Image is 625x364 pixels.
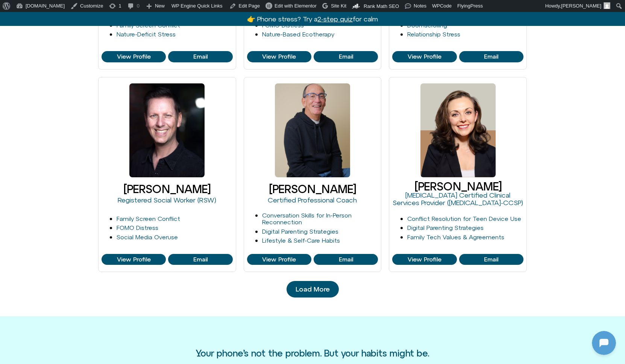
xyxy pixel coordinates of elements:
[117,224,158,231] a: FOMO Distress
[2,65,12,76] img: N5FCcHC.png
[364,3,399,9] span: Rank Math SEO
[407,22,447,29] a: Doomscrolling
[2,123,12,134] img: N5FCcHC.png
[269,183,356,195] a: [PERSON_NAME]
[339,256,353,263] span: Email
[65,18,85,27] p: [DATE]
[247,51,311,62] a: View Profile of Iris Glaser
[21,37,134,73] p: Good to see you. Phone focus time. Which moment [DATE] grabs your phone the most? Choose one: 1) ...
[592,331,616,355] iframe: Botpress
[262,256,296,263] span: View Profile
[331,3,346,9] span: Site Kit
[168,254,232,265] a: View Profile of Larry Borins
[414,180,502,193] a: [PERSON_NAME]
[339,53,353,60] span: Email
[296,285,330,293] span: Load More
[314,254,378,265] a: View Profile of Mark Diamond
[21,143,134,180] p: Looks like you stepped away—no worries. Message me when you're ready. What feels like a good next...
[102,254,166,265] a: View Profile of Larry Borins
[247,254,311,265] a: View Profile of Mark Diamond
[168,51,232,62] a: View Profile of Harshi Sritharan
[247,15,378,23] a: 👉 Phone stress? Try a2-step quizfor calm
[123,183,211,195] a: [PERSON_NAME]
[193,256,208,263] span: Email
[2,2,149,18] button: Expand Header Button
[407,31,460,38] a: Relationship Stress
[317,15,353,23] u: 2-step quiz
[117,234,178,240] a: Social Media Overuse
[138,214,143,223] p: hi
[102,51,166,62] a: View Profile of Harshi Sritharan
[392,254,457,265] a: View Profile of Melina Viola
[118,3,131,16] svg: Restart Conversation Button
[65,195,85,204] p: [DATE]
[275,3,317,9] span: Edit with Elementor
[262,212,352,226] a: Conversation Skills for In-Person Reconnection
[117,53,151,60] span: View Profile
[407,234,504,240] a: Family Tech Values & Agreements
[117,31,176,38] a: Nature-Deficit Stress
[131,3,144,16] svg: Close Chatbot Button
[118,196,216,204] a: Registered Social Worker (RSW)
[408,256,441,263] span: View Profile
[407,215,521,222] a: Conflict Resolution for Teen Device Use
[117,22,180,29] a: Family Screen Conflict
[262,228,338,235] a: Digital Parenting Strategies
[117,256,151,263] span: View Profile
[262,237,340,244] a: Lifestyle & Self-Care Habits
[268,196,357,204] a: Certified Professional Coach
[193,53,208,60] span: Email
[392,51,457,62] a: View Profile of Jessie Kussin
[196,348,429,358] h3: Your phone’s not the problem. But your habits might be.
[7,4,19,16] img: N5FCcHC.png
[407,224,484,231] a: Digital Parenting Strategies
[484,256,498,263] span: Email
[13,242,117,249] textarea: Message Input
[484,53,498,60] span: Email
[262,31,334,38] a: Nature-Based Ecotherapy
[2,172,12,183] img: N5FCcHC.png
[262,22,304,29] a: FOMO Distress
[561,3,601,9] span: [PERSON_NAME]
[408,53,441,60] span: View Profile
[22,5,115,15] h2: [DOMAIN_NAME]
[129,240,141,252] svg: Voice Input Button
[262,53,296,60] span: View Profile
[314,51,378,62] a: View Profile of Iris Glaser
[393,191,523,207] a: [MEDICAL_DATA] Certified Clinical Services Provider ([MEDICAL_DATA]-CCSP)
[459,51,523,62] a: View Profile of Jessie Kussin
[117,215,180,222] a: Family Screen Conflict
[287,281,339,298] a: Load More
[21,86,134,131] p: Makes sense — you want clarity. When do you reach for your phone most [DATE]? Choose one: 1) Morn...
[459,254,523,265] a: View Profile of Melina Viola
